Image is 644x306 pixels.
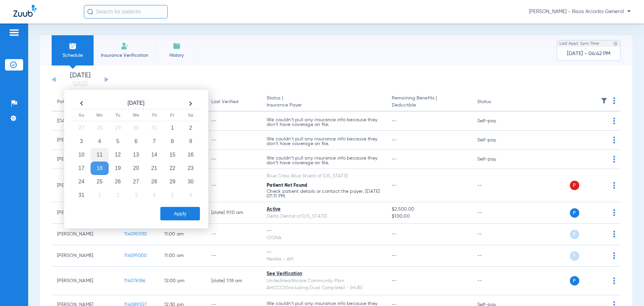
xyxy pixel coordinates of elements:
span: P [570,230,579,239]
span: [DATE] - 04:42 PM [567,50,610,57]
span: P [570,276,579,286]
img: filter.svg [601,97,607,104]
td: -- [472,245,517,267]
span: [PERSON_NAME] - Risas Arcadia General [529,8,631,15]
div: UnitedHealthcare Community Plan AHCCCS(including Dual Complete) - (HUB) [267,277,381,292]
img: Zuub Logo [13,5,37,17]
button: Apply [160,207,200,220]
span: $2,500.00 [392,206,466,213]
div: Patient Name [57,98,87,105]
td: 11:00 AM [159,224,206,245]
span: -- [392,183,397,188]
div: See Verification [267,270,381,277]
span: Insurance Verification [99,52,151,59]
div: Last Verified [211,98,238,105]
div: Blue Cross Blue Shield of [US_STATE] [267,173,381,180]
span: History [161,52,193,59]
img: group-dot-blue.svg [613,231,615,237]
th: Remaining Benefits | [386,93,472,112]
img: group-dot-blue.svg [613,252,615,259]
img: group-dot-blue.svg [613,118,615,124]
img: group-dot-blue.svg [613,182,615,189]
img: History [173,42,181,50]
td: -- [206,224,261,245]
td: 11:00 AM [159,245,206,267]
td: [PERSON_NAME] [52,224,119,245]
td: -- [472,169,517,202]
p: We couldn’t pull any insurance info because they don’t have coverage on file. [267,156,381,165]
div: Last Verified [211,98,256,105]
img: Manual Insurance Verification [121,42,129,50]
img: Schedule [69,42,77,50]
p: Check patient details or contact the payer. [DATE] 07:11 PM. [267,189,381,199]
span: 114090930 [124,232,147,236]
td: [DATE] 1:18 AM [206,267,261,295]
span: -- [392,232,397,236]
td: -- [206,245,261,267]
li: [DATE] [60,72,100,87]
span: -- [392,278,397,283]
td: Self-pay [472,131,517,150]
span: Last Appt. Sync Time: [559,40,600,47]
img: group-dot-blue.svg [613,209,615,216]
th: [DATE] [91,98,181,109]
td: 12:00 PM [159,267,206,295]
p: We couldn’t pull any insurance info because they don’t have coverage on file. [267,118,381,127]
td: -- [472,202,517,224]
span: P [570,251,579,261]
span: Deductible [392,102,466,109]
th: Status [472,93,517,112]
td: [PERSON_NAME] [52,245,119,267]
img: last sync help info [613,41,618,46]
div: CIGNA [267,234,381,242]
img: hamburger-icon [9,29,19,37]
span: Patient Not Found [267,183,307,188]
td: -- [206,112,261,131]
td: Self-pay [472,112,517,131]
span: P [570,181,579,190]
span: $100.00 [392,213,466,220]
td: -- [206,169,261,202]
span: -- [392,157,397,162]
a: [DATE] [60,80,100,87]
input: Search for patients [84,5,168,18]
span: 114076186 [124,278,145,283]
span: Schedule [57,52,89,59]
div: Active [267,206,381,213]
img: group-dot-blue.svg [613,137,615,143]
img: group-dot-blue.svg [613,156,615,163]
div: Delta Dental of [US_STATE] [267,213,381,220]
p: We couldn’t pull any insurance info because they don’t have coverage on file. [267,137,381,146]
span: -- [392,119,397,123]
span: -- [392,138,397,142]
div: Metlife - API [267,256,381,263]
div: -- [267,227,381,234]
td: -- [206,131,261,150]
div: Patient Name [57,98,113,105]
td: [DATE] 9:10 AM [206,202,261,224]
td: -- [206,150,261,169]
img: group-dot-blue.svg [613,97,615,104]
span: 114091000 [124,253,147,258]
div: -- [267,249,381,256]
img: Search Icon [87,9,93,15]
span: -- [392,253,397,258]
th: Status | [261,93,386,112]
td: -- [472,267,517,295]
td: [PERSON_NAME] [52,267,119,295]
span: P [570,208,579,218]
iframe: Chat Widget [610,274,644,306]
td: Self-pay [472,150,517,169]
span: Insurance Payer [267,102,381,109]
td: -- [472,224,517,245]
